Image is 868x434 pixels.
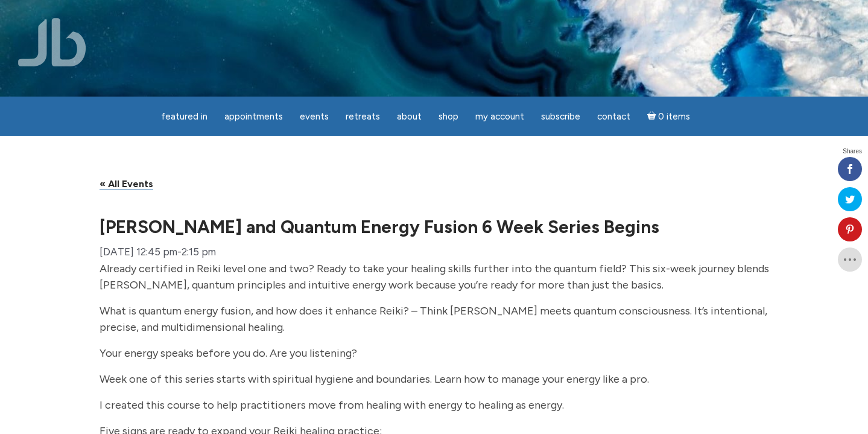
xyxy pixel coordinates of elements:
[182,246,216,258] span: 2:15 pm
[468,105,531,129] a: My Account
[534,105,588,129] a: Subscribe
[293,105,336,129] a: Events
[439,111,458,122] span: Shop
[346,111,380,122] span: Retreats
[590,105,638,129] a: Contact
[647,111,659,122] i: Cart
[338,105,387,129] a: Retreats
[100,243,216,261] div: -
[100,218,769,235] h1: [PERSON_NAME] and Quantum Energy Fusion 6 Week Series Begins
[100,262,769,292] span: Already certified in Reiki level one and two? Ready to take your healing skills further into the ...
[640,104,698,129] a: Cart0 items
[100,178,153,190] a: « All Events
[597,111,630,122] span: Contact
[475,111,524,122] span: My Account
[431,105,466,129] a: Shop
[217,105,290,129] a: Appointments
[100,246,177,258] span: [DATE] 12:45 pm
[390,105,429,129] a: About
[100,372,649,386] span: Week one of this series starts with spiritual hygiene and boundaries. Learn how to manage your en...
[18,18,86,66] img: Jamie Butler. The Everyday Medium
[300,111,329,122] span: Events
[397,111,422,122] span: About
[843,148,862,155] span: Shares
[100,304,767,334] span: What is quantum energy fusion, and how does it enhance Reiki? – Think [PERSON_NAME] meets quantum...
[541,111,580,122] span: Subscribe
[100,398,564,412] span: I created this course to help practitioners move from healing with energy to healing as energy.
[161,111,207,122] span: featured in
[658,112,690,121] span: 0 items
[224,111,283,122] span: Appointments
[100,346,357,360] span: Your energy speaks before you do. Are you listening?
[154,105,215,129] a: featured in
